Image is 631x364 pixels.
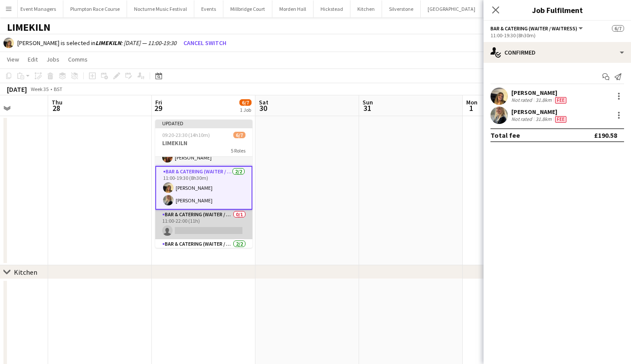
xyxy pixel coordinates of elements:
div: Not rated [511,116,534,123]
span: 09:20-23:30 (14h10m) [162,132,210,138]
span: Week 35 [29,86,50,92]
app-job-card: Updated09:20-23:30 (14h10m)6/7LIMEKILN5 RolesBar & Catering (Waiter / waitress)1/109:20-23:30 (14... [155,120,252,248]
app-card-role: Bar & Catering (Waiter / waitress)0/111:00-22:00 (11h) [155,210,252,239]
app-card-role: Bar & Catering (Waiter / waitress)2/211:00-19:30 (8h30m)[PERSON_NAME][PERSON_NAME] [155,166,252,210]
div: [PERSON_NAME] [511,89,568,97]
h1: LIMEKILN [7,21,50,34]
span: 6/7 [239,99,252,106]
div: 31.8km [534,97,553,104]
div: 31.8km [534,116,553,123]
span: Jobs [46,55,59,63]
button: Cancel switch [180,36,230,50]
span: Fri [155,98,162,106]
div: Confirmed [484,42,631,63]
div: 11:00-19:30 (8h30m) [490,32,624,39]
button: Hickstead [314,0,350,17]
span: 29 [154,103,162,113]
button: Silverstone [382,0,421,17]
h3: Job Fulfilment [484,4,631,16]
button: Events [194,0,223,17]
button: Plumpton Race Course [63,0,127,17]
span: Fee [555,116,566,123]
span: Sat [259,98,268,106]
a: View [3,54,23,65]
span: 28 [50,103,62,113]
b: LIMEKILN [95,39,121,47]
div: Crew has different fees then in role [553,116,568,123]
button: [GEOGRAPHIC_DATA] [483,0,545,17]
i: : [DATE] — 11:00-19:30 [95,39,177,47]
span: Comms [68,55,88,63]
span: Fee [555,97,566,104]
button: Bar & Catering (Waiter / waitress) [490,25,584,32]
button: [GEOGRAPHIC_DATA] [421,0,483,17]
div: Total fee [490,131,520,140]
span: 31 [361,103,373,113]
a: Edit [24,54,41,65]
div: Crew has different fees then in role [553,97,568,104]
a: Jobs [43,54,63,65]
button: Kitchen [350,0,382,17]
a: Comms [65,54,91,65]
div: [DATE] [7,85,27,94]
span: Bar & Catering (Waiter / waitress) [490,25,577,32]
span: View [7,55,19,63]
span: Thu [52,98,62,106]
span: 1 [465,103,477,113]
div: BST [54,86,62,92]
button: Morden Hall [272,0,314,17]
span: 30 [258,103,268,113]
span: Mon [466,98,477,106]
h3: LIMEKILN [155,139,252,147]
div: £190.58 [594,131,617,140]
div: Updated [155,120,252,127]
span: Sun [363,98,373,106]
span: 5 Roles [231,147,245,154]
div: [PERSON_NAME] is selected in [17,39,177,47]
div: Kitchen [14,268,37,276]
div: 1 Job [240,107,251,113]
span: Edit [28,55,38,63]
span: 6/7 [233,132,245,138]
button: Nocturne Music Festival [127,0,194,17]
div: [PERSON_NAME] [511,108,568,116]
button: Millbridge Court [223,0,272,17]
button: Event Managers [13,0,63,17]
div: Not rated [511,97,534,104]
app-card-role: Bar & Catering (Waiter / waitress)2/214:30-22:00 (7h30m) [155,239,252,281]
span: 6/7 [612,25,624,32]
